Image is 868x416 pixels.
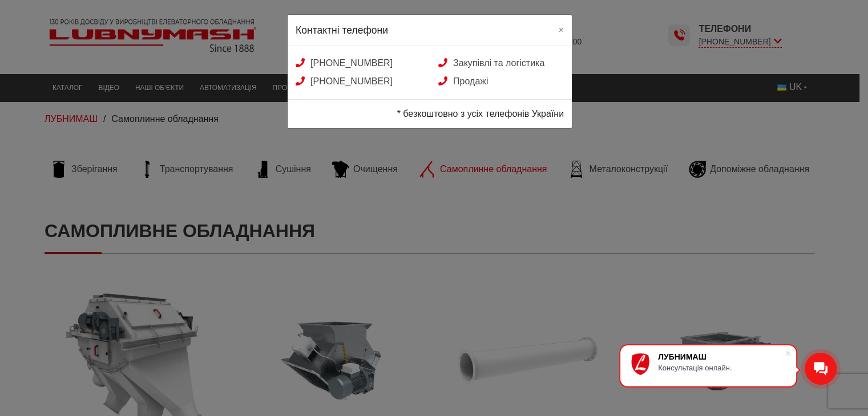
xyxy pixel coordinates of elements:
button: Close [551,15,572,44]
div: Консультація онлайн. [658,364,785,372]
a: Закупівлі та логістика [438,58,544,68]
div: ЛУБНИМАШ [658,352,785,361]
a: [PHONE_NUMBER] [296,58,393,68]
a: Продажі [438,76,488,86]
div: * безкоштовно з усіх телефонів України [288,99,572,128]
h5: Контактні телефони [296,23,388,38]
span: × [559,25,564,35]
a: [PHONE_NUMBER] [296,76,393,86]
